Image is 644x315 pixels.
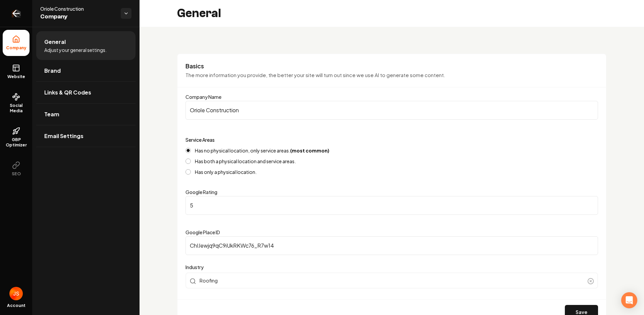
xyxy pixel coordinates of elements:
[185,229,220,235] label: Google Place ID
[195,159,296,164] label: Has both a physical location and service areas.
[185,71,598,79] p: The more information you provide, the better your site will turn out since we use AI to generate ...
[3,45,29,51] span: Company
[3,137,30,148] span: GBP Optimizer
[185,101,598,120] input: Company Name
[5,74,28,79] span: Website
[9,171,23,177] span: SEO
[40,5,115,12] span: Oriole Construction
[44,67,61,75] span: Brand
[3,87,30,119] a: Social Media
[40,12,115,21] span: Company
[7,303,25,308] span: Account
[185,196,598,215] input: Google Rating
[36,125,136,147] a: Email Settings
[44,47,107,53] span: Adjust your general settings.
[3,122,30,153] a: GBP Optimizer
[195,148,329,153] label: Has no physical location, only service areas.
[3,59,30,85] a: Website
[185,236,598,255] input: Google Place ID
[9,287,23,300] button: Open user button
[44,88,91,97] span: Links & QR Codes
[177,7,221,20] h2: General
[185,62,598,70] h3: Basics
[44,38,66,46] span: General
[36,104,136,125] a: Team
[44,110,59,118] span: Team
[185,94,221,100] label: Company Name
[9,287,23,300] img: James Shamoun
[621,292,637,308] div: Open Intercom Messenger
[3,156,30,182] button: SEO
[195,170,257,174] label: Has only a physical location.
[185,263,598,271] label: Industry
[185,189,217,195] label: Google Rating
[36,82,136,103] a: Links & QR Codes
[3,103,30,114] span: Social Media
[290,147,329,153] strong: (most common)
[36,60,136,81] a: Brand
[185,137,215,143] label: Service Areas
[44,132,84,140] span: Email Settings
